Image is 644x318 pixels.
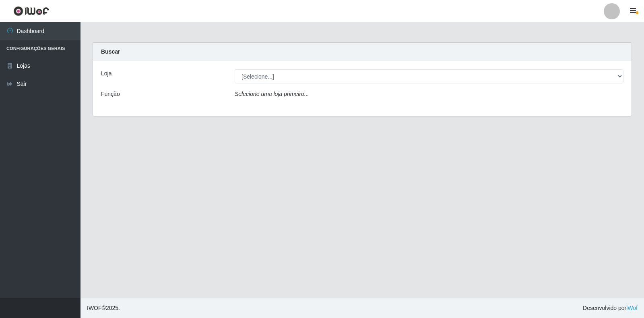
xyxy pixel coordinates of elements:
strong: Buscar [101,48,120,55]
span: © 2025 . [87,304,120,312]
label: Função [101,90,120,98]
label: Loja [101,69,111,78]
i: Selecione uma loja primeiro... [235,91,309,97]
img: CoreUI Logo [13,6,49,16]
a: iWof [626,305,638,311]
span: IWOF [87,305,102,311]
span: Desenvolvido por [583,304,638,312]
